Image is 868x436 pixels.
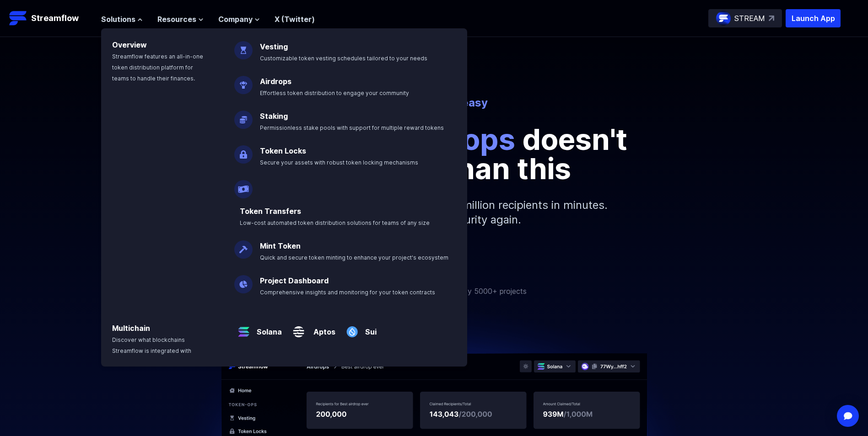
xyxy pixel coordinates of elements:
[275,15,315,24] a: X (Twitter)
[234,34,253,59] img: Vesting
[240,219,430,226] span: Low-cost automated token distribution solutions for teams of any size
[786,9,841,27] button: Launch App
[260,42,288,51] a: Vesting
[101,14,143,25] button: Solutions
[234,138,253,164] img: Token Locks
[234,268,253,293] img: Project Dashboard
[361,319,377,337] a: Sui
[234,103,253,129] img: Staking
[260,90,409,96] span: Effortless token distribution to engage your community
[234,173,253,198] img: Payroll
[234,233,253,259] img: Mint Token
[260,254,448,261] span: Quick and secure token minting to enhance your project's ecosystem
[260,276,329,285] a: Project Dashboard
[112,324,150,333] a: Multichain
[260,77,291,86] a: Airdrops
[112,40,147,49] a: Overview
[708,9,782,27] a: STREAM
[157,14,204,25] button: Resources
[9,9,92,27] a: Streamflow
[218,14,260,25] button: Company
[260,124,444,131] span: Permissionless stake pools with support for multiple reward tokens
[260,146,306,155] a: Token Locks
[260,241,301,250] a: Mint Token
[260,159,418,166] span: Secure your assets with robust token locking mechanisms
[234,69,253,94] img: Airdrops
[253,319,282,337] a: Solana
[734,13,765,24] p: STREAM
[9,9,27,27] img: Streamflow Logo
[157,14,196,25] span: Resources
[101,14,135,25] span: Solutions
[112,336,191,354] span: Discover what blockchains Streamflow is integrated with
[260,55,427,62] span: Customizable token vesting schedules tailored to your needs
[240,207,301,216] a: Token Transfers
[308,319,335,337] a: Aptos
[112,53,203,82] span: Streamflow features an all-in-one token distribution platform for teams to handle their finances.
[234,315,253,341] img: Solana
[260,289,435,296] span: Comprehensive insights and monitoring for your token contracts
[343,315,361,341] img: Sui
[769,16,774,21] img: top-right-arrow.svg
[837,405,859,427] div: Open Intercom Messenger
[31,12,79,25] p: Streamflow
[289,315,308,341] img: Aptos
[435,286,527,297] p: Trusted by 5000+ projects
[716,11,731,26] img: streamflow-logo-circle.png
[218,14,253,25] span: Company
[260,112,288,121] a: Staking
